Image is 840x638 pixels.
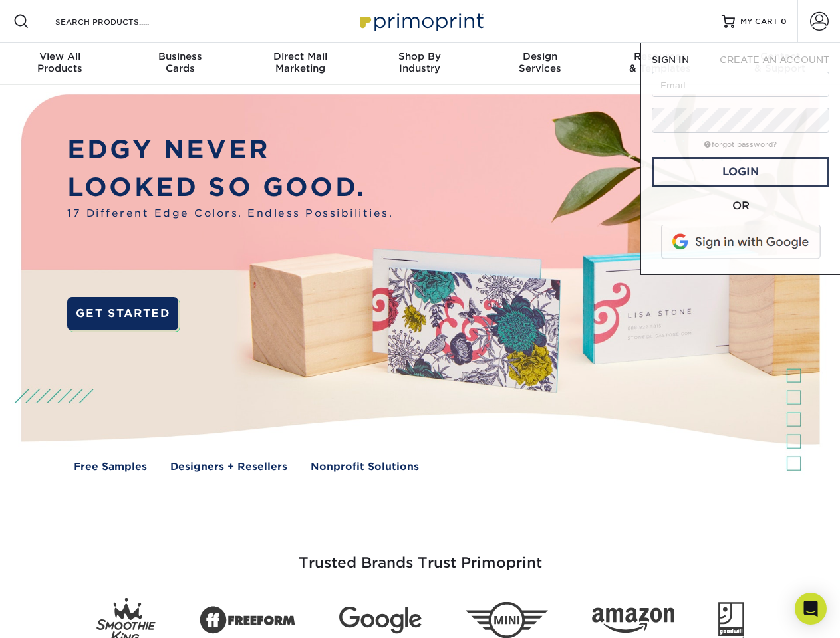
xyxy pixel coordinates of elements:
[781,17,787,26] span: 0
[120,51,239,62] span: Business
[480,51,600,74] div: Services
[720,54,829,65] span: CREATE AN ACCOUNT
[600,51,720,62] span: Resources
[74,459,147,475] a: Free Samples
[67,297,178,330] a: GET STARTED
[120,43,239,85] a: BusinessCards
[360,51,480,62] span: Shop By
[740,16,778,27] span: MY CART
[718,602,744,638] img: Goodwill
[120,51,239,74] div: Cards
[592,608,674,633] img: Amazon
[170,459,287,475] a: Designers + Resellers
[652,157,829,187] a: Login
[795,593,827,625] div: Open Intercom Messenger
[652,54,689,65] span: SIGN IN
[67,206,393,221] span: 17 Different Edge Colors. Endless Possibilities.
[339,607,422,634] img: Google
[240,51,360,74] div: Marketing
[31,522,809,587] h3: Trusted Brands Trust Primoprint
[600,51,720,74] div: & Templates
[480,51,600,62] span: Design
[54,13,184,29] input: SEARCH PRODUCTS.....
[3,597,113,633] iframe: Google Customer Reviews
[240,51,360,62] span: Direct Mail
[652,72,829,97] input: Email
[67,169,393,207] p: LOOKED SO GOOD.
[360,51,480,74] div: Industry
[240,43,360,85] a: Direct MailMarketing
[311,459,419,475] a: Nonprofit Solutions
[360,43,480,85] a: Shop ByIndustry
[652,198,829,214] div: OR
[354,7,487,35] img: Primoprint
[67,131,393,169] p: EDGY NEVER
[704,140,777,149] a: forgot password?
[480,43,600,85] a: DesignServices
[600,43,720,85] a: Resources& Templates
